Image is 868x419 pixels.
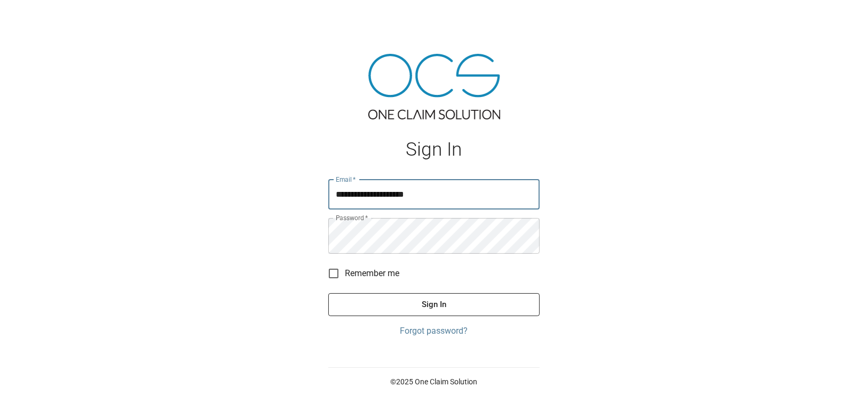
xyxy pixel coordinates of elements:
[328,293,540,316] button: Sign In
[328,139,540,160] h1: Sign In
[345,267,399,280] span: Remember me
[368,54,500,119] img: ocs-logo-tra.png
[13,6,56,28] img: ocs-logo-white-transparent.png
[336,213,368,222] label: Password
[328,325,540,337] a: Forgot password?
[336,175,356,184] label: Email
[328,376,540,387] p: © 2025 One Claim Solution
